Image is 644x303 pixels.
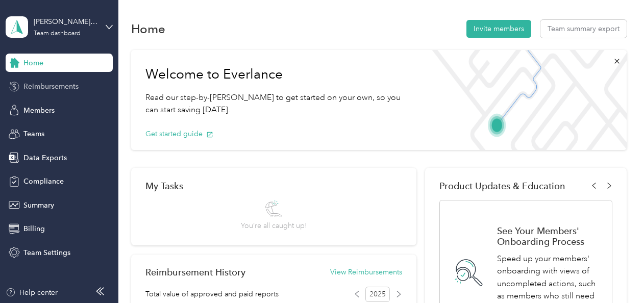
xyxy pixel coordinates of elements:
img: Welcome to everlance [424,50,627,150]
div: My Tasks [145,181,402,191]
span: Members [23,105,55,116]
span: Team Settings [23,247,70,258]
button: Team summary export [540,20,627,38]
span: Data Exports [23,153,67,163]
span: Teams [23,129,44,139]
h2: Reimbursement History [145,267,245,277]
h1: Home [131,23,165,34]
span: Reimbursements [23,81,79,92]
button: Get started guide [145,129,213,139]
iframe: Everlance-gr Chat Button Frame [587,246,644,303]
h1: See Your Members' Onboarding Process [497,225,601,247]
h1: Welcome to Everlance [145,66,410,83]
span: Total value of approved and paid reports [145,289,279,299]
span: Home [23,58,43,68]
span: Summary [23,200,54,211]
div: Team dashboard [34,31,81,37]
p: Read our step-by-[PERSON_NAME] to get started on your own, so you can start saving [DATE]. [145,91,410,116]
button: Help center [6,287,58,298]
button: View Reimbursements [330,267,402,277]
span: Product Updates & Education [439,181,565,191]
div: [PERSON_NAME] GROUP LLC [34,16,97,27]
span: Billing [23,223,45,234]
span: Compliance [23,176,64,187]
span: 2025 [365,287,390,302]
span: You’re all caught up! [241,220,307,231]
button: Invite members [466,20,531,38]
